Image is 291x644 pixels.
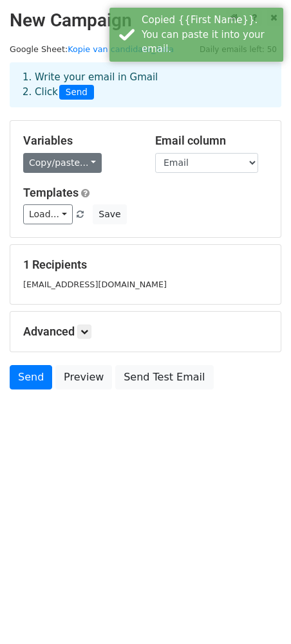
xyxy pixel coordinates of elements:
[142,13,278,57] div: Copied {{First Name}}. You can paste it into your email.
[10,44,174,54] small: Google Sheet:
[13,70,278,100] div: 1. Write your email in Gmail 2. Click
[68,44,174,54] a: Kopie van candidate_data
[23,258,268,272] h5: 1 Recipients
[93,204,126,224] button: Save
[155,134,268,148] h5: Email column
[227,582,291,644] iframe: Chat Widget
[59,85,94,100] span: Send
[10,365,52,389] a: Send
[23,186,79,199] a: Templates
[23,204,73,224] a: Load...
[23,325,268,339] h5: Advanced
[23,153,102,173] a: Copy/paste...
[10,10,281,31] h2: New Campaign
[55,365,112,389] a: Preview
[227,582,291,644] div: Chatwidget
[115,365,213,389] a: Send Test Email
[23,134,136,148] h5: Variables
[23,280,167,289] small: [EMAIL_ADDRESS][DOMAIN_NAME]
